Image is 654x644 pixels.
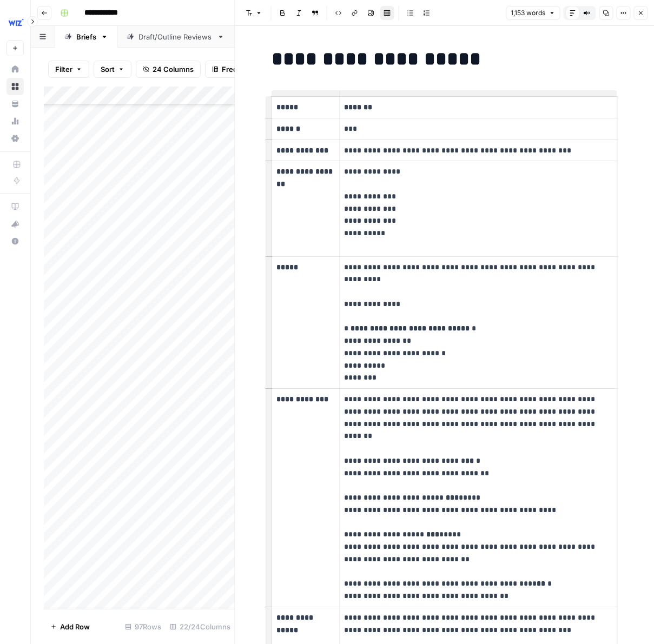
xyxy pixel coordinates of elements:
[153,64,194,75] span: 24 Columns
[76,31,96,42] div: Briefs
[205,61,285,78] button: Freeze Columns
[48,61,89,78] button: Filter
[506,6,560,20] button: 1,153 words
[136,61,201,78] button: 24 Columns
[117,26,234,48] a: Draft/Outline Reviews
[6,215,24,233] button: What's new?
[6,78,24,95] a: Browse
[101,64,115,75] span: Sort
[6,198,24,215] a: AirOps Academy
[511,8,545,18] span: 1,153 words
[6,130,24,147] a: Settings
[44,618,96,635] button: Add Row
[94,61,131,78] button: Sort
[222,64,278,75] span: Freeze Columns
[6,233,24,250] button: Help + Support
[6,112,24,130] a: Usage
[55,26,117,48] a: Briefs
[6,9,24,36] button: Workspace: Wiz
[138,31,213,42] div: Draft/Outline Reviews
[6,12,26,32] img: Wiz Logo
[60,621,90,632] span: Add Row
[121,618,166,635] div: 97 Rows
[55,64,72,75] span: Filter
[7,216,23,232] div: What's new?
[166,618,235,635] div: 22/24 Columns
[6,95,24,112] a: Your Data
[6,61,24,78] a: Home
